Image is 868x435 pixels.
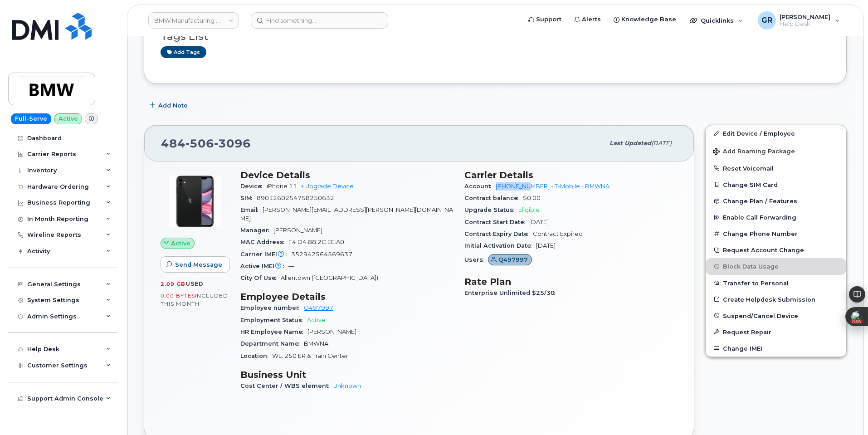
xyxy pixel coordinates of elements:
button: Reset Voicemail [706,160,846,176]
span: Contract Expiry Date [464,230,533,237]
span: Alerts [582,15,601,24]
span: [DATE] [536,242,556,249]
span: Manager [240,227,273,234]
span: Contract Expired [533,230,583,237]
span: Q497997 [498,255,528,264]
h3: Carrier Details [464,170,678,181]
span: Active IMEI [240,263,288,269]
a: [PHONE_NUMBER] - T-Mobile - BMWNA [496,183,610,190]
span: 352942564569637 [291,251,352,258]
span: Allentown ([GEOGRAPHIC_DATA]) [281,274,378,281]
span: included this month [161,292,228,307]
span: BMWNA [304,340,328,347]
span: Initial Activation Date [464,242,536,249]
span: Users [464,256,488,263]
a: Add tags [161,46,206,58]
span: Location [240,352,272,359]
a: Support [522,10,568,29]
button: Change SIM Card [706,176,846,193]
h3: Tags List [161,31,830,42]
button: Add Roaming Package [706,142,846,160]
h3: Employee Details [240,291,454,302]
button: Change Phone Number [706,225,846,242]
span: Knowledge Base [621,15,676,24]
span: MAC Address [240,239,288,245]
span: Change Plan / Features [723,198,797,205]
span: Employment Status [240,317,307,323]
span: $0.00 [523,195,541,201]
button: Transfer to Personal [706,275,846,291]
iframe: Messenger Launcher [829,396,861,428]
span: City Of Use [240,274,281,281]
span: Last updated [610,140,651,147]
span: Account [464,183,496,190]
button: Enable Call Forwarding [706,209,846,225]
span: Department Name [240,340,304,347]
span: Employee number [240,304,304,311]
a: Create Helpdesk Submission [706,291,846,308]
span: Eligible [518,206,540,213]
span: used [185,280,204,287]
span: 506 [185,137,214,150]
span: HR Employee Name [240,328,307,335]
span: Active [307,317,326,323]
span: Carrier IMEI [240,251,291,258]
span: [DATE] [529,219,549,225]
span: Quicklinks [701,17,734,24]
button: Add Note [144,98,195,114]
span: Email [240,206,263,213]
span: [PERSON_NAME] [307,328,356,335]
a: Q497997 [488,256,532,263]
span: 0.00 Bytes [161,293,195,299]
span: WL: 250 ER & Train Center [272,352,348,359]
h3: Business Unit [240,369,454,380]
img: iPhone_11.jpg [168,174,222,229]
span: Cost Center / WBS element [240,382,333,389]
span: F4:D4:88:2C:EE:A0 [288,239,344,245]
a: Edit Device / Employee [706,125,846,142]
button: Send Message [161,256,230,273]
button: Block Data Usage [706,258,846,274]
span: Add Note [158,101,188,110]
button: Request Repair [706,324,846,340]
span: Contract Start Date [464,219,529,225]
span: Enterprise Unlimited $25/30 [464,289,560,296]
span: Contract balance [464,195,523,201]
button: Request Account Change [706,242,846,258]
span: SIM [240,195,257,201]
span: Active [171,239,190,248]
span: Send Message [175,260,222,269]
h3: Rate Plan [464,276,678,287]
a: Q497997 [304,304,333,311]
a: Alerts [568,10,607,29]
a: Unknown [333,382,361,389]
span: 2.09 GB [161,281,185,287]
span: [PERSON_NAME] [273,227,322,234]
span: [PERSON_NAME] [780,13,830,20]
h3: Device Details [240,170,454,181]
span: [PERSON_NAME][EMAIL_ADDRESS][PERSON_NAME][DOMAIN_NAME] [240,206,453,221]
span: 3096 [214,137,251,150]
a: BMW Manufacturing Co LLC [148,12,239,29]
span: Support [536,15,561,24]
span: 484 [161,137,251,150]
a: Knowledge Base [607,10,683,29]
button: Suspend/Cancel Device [706,308,846,324]
span: Enable Call Forwarding [723,214,796,221]
span: 8901260254758250632 [257,195,334,201]
input: Find something... [251,12,388,29]
span: Suspend/Cancel Device [723,312,798,319]
button: Change IMEI [706,340,846,357]
span: [DATE] [651,140,672,147]
span: Device [240,183,267,190]
span: Upgrade Status [464,206,518,213]
div: Quicklinks [683,11,750,29]
a: + Upgrade Device [301,183,354,190]
div: Gabriel Rains [751,11,846,29]
span: iPhone 11 [267,183,297,190]
span: Help Desk [780,20,830,28]
span: Add Roaming Package [713,148,795,156]
span: GR [761,15,772,26]
button: Change Plan / Features [706,193,846,209]
span: — [288,263,294,269]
